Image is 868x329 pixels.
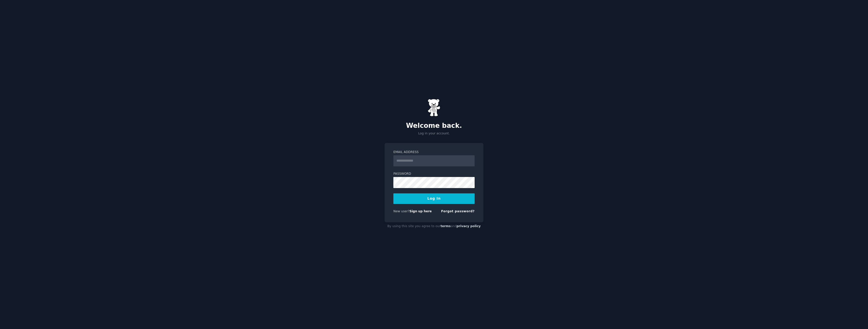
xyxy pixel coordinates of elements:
a: terms [441,224,451,228]
h2: Welcome back. [385,122,483,130]
a: privacy policy [456,224,481,228]
label: Email Address [393,150,475,155]
button: Log In [393,193,475,204]
div: By using this site you agree to our and [385,222,483,230]
label: Password [393,172,475,176]
p: Log in your account. [385,131,483,136]
img: Gummy Bear [428,99,440,116]
span: New user? [393,210,410,213]
a: Sign up here [410,210,432,213]
a: Forgot password? [441,210,475,213]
